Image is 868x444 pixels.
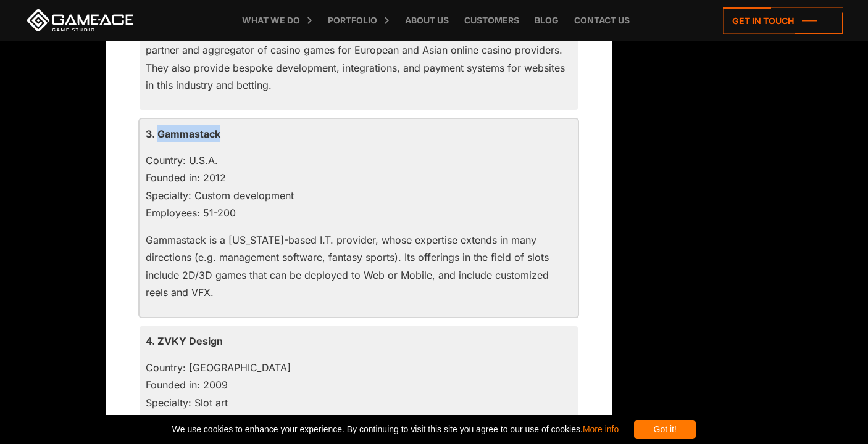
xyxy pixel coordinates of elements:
p: 4. ZVKY Design [146,332,572,350]
p: Slotegrator was founded in [GEOGRAPHIC_DATA] in [DATE] and mostly presents itself as a partner an... [146,24,572,94]
a: Get in touch [723,7,843,34]
p: Gammastack is a [US_STATE]-based I.T. provider, whose expertise extends in many directions (e.g. ... [146,231,572,302]
p: Country: [GEOGRAPHIC_DATA] Founded in: 2009 Specialty: Slot art Employees: 150+ [146,359,572,429]
div: Got it! [634,420,696,439]
p: 3. Gammastack [146,125,572,142]
a: More info [583,424,619,434]
span: We use cookies to enhance your experience. By continuing to visit this site you agree to our use ... [172,420,619,439]
p: Country: U.S.A. Founded in: 2012 Specialty: Custom development Employees: 51-200 [146,152,572,222]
